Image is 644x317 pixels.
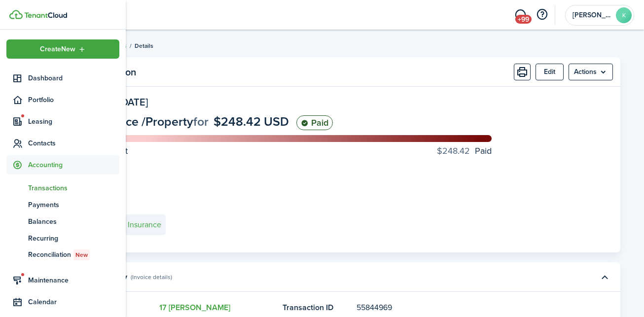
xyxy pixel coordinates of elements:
[107,220,161,229] e-details-info-title: Cross Insurance
[28,73,119,83] span: Dashboard
[24,12,67,18] img: TenantCloud
[511,2,530,28] a: Messaging
[28,216,119,227] span: Balances
[6,230,119,247] a: Recurring
[616,7,632,23] avatar-text: K
[6,247,119,263] a: ReconciliationNew
[28,95,119,105] span: Portfolio
[534,6,550,23] button: Open resource center
[9,10,23,19] img: TenantCloud
[283,302,352,314] panel-main-title: Transaction ID
[28,233,119,244] span: Recurring
[357,302,564,314] panel-main-description: 55844969
[6,69,119,88] a: Dashboard
[28,249,119,260] span: Reconciliation
[569,64,613,80] menu-btn: Actions
[28,138,119,148] span: Contacts
[437,144,492,158] progress-caption-label: Paid
[28,183,119,193] span: Transactions
[28,160,119,170] span: Accounting
[536,64,564,80] button: Edit
[6,39,119,59] button: Open menu
[514,64,531,80] button: Print
[596,269,613,285] button: Toggle accordion
[193,112,209,131] span: for
[569,64,613,80] button: Open menu
[6,179,119,196] a: Transactions
[135,41,153,50] span: Details
[75,250,88,259] span: New
[296,115,333,130] status: Paid
[40,46,75,53] span: Create New
[28,297,119,307] span: Calendar
[28,200,119,210] span: Payments
[159,302,230,313] a: 17 [PERSON_NAME]
[515,15,532,24] span: +99
[28,116,119,127] span: Leasing
[437,144,470,158] progress-caption-label-value: $248.42
[131,273,172,282] panel-main-subtitle: (Invoice details)
[6,213,119,230] a: Balances
[6,196,119,213] a: Payments
[214,112,289,131] span: $248.42 USD
[572,12,612,19] span: Kimberly
[28,275,119,285] span: Maintenance
[85,112,193,131] span: Insurance / Property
